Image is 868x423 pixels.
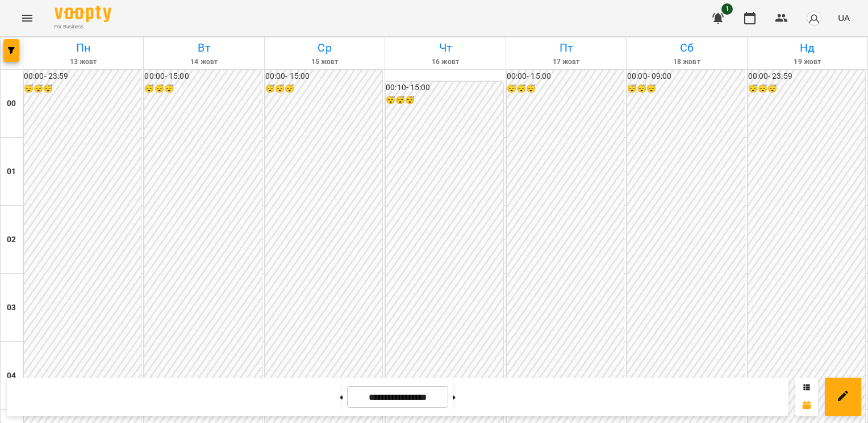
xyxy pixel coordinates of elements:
[628,57,745,67] h6: 18 жовт
[7,302,16,314] h6: 03
[265,70,382,83] h6: 00:00 - 15:00
[387,39,503,57] h6: Чт
[266,39,383,57] h6: Ср
[25,39,141,57] h6: Пн
[144,83,261,95] h6: 😴😴😴
[14,5,41,32] button: Menu
[144,70,261,83] h6: 00:00 - 15:00
[748,83,865,95] h6: 😴😴😴
[627,70,744,83] h6: 00:00 - 09:00
[25,57,141,67] h6: 13 жовт
[721,3,733,15] span: 1
[507,83,624,95] h6: 😴😴😴
[386,94,503,107] h6: 😴😴😴
[266,57,383,67] h6: 15 жовт
[627,83,744,95] h6: 😴😴😴
[507,70,624,83] h6: 00:00 - 15:00
[145,57,262,67] h6: 14 жовт
[749,57,866,67] h6: 19 жовт
[386,82,503,94] h6: 00:10 - 15:00
[55,23,111,31] span: For Business
[749,39,866,57] h6: Нд
[7,98,16,110] h6: 00
[748,70,865,83] h6: 00:00 - 23:59
[833,7,854,28] button: UA
[628,39,745,57] h6: Сб
[7,234,16,246] h6: 02
[24,83,141,95] h6: 😴😴😴
[7,370,16,382] h6: 04
[508,57,624,67] h6: 17 жовт
[806,10,822,26] img: avatar_s.png
[7,166,16,178] h6: 01
[55,6,111,22] img: Voopty Logo
[24,70,141,83] h6: 00:00 - 23:59
[838,12,850,24] span: UA
[508,39,624,57] h6: Пт
[387,57,503,67] h6: 16 жовт
[265,83,382,95] h6: 😴😴😴
[145,39,262,57] h6: Вт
